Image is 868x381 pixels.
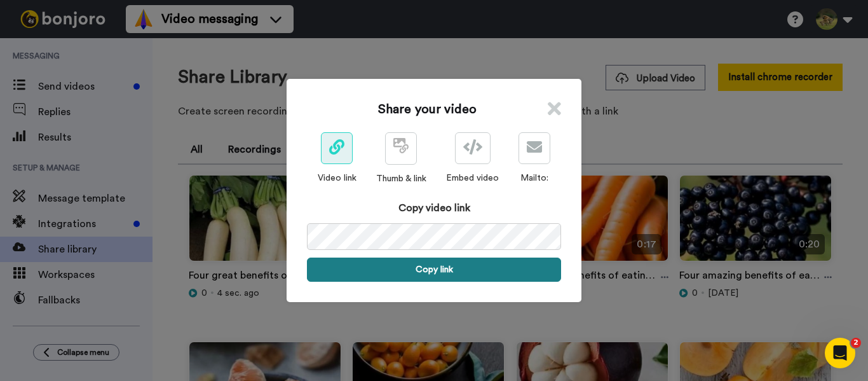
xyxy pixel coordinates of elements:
[318,172,356,184] div: Video link
[307,200,561,216] div: Copy video link
[519,172,550,184] div: Mailto:
[446,172,499,184] div: Embed video
[376,172,426,185] div: Thumb & link
[825,338,855,368] iframe: Intercom live chat
[378,100,477,118] h1: Share your video
[851,338,861,348] span: 2
[307,258,561,282] button: Copy link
